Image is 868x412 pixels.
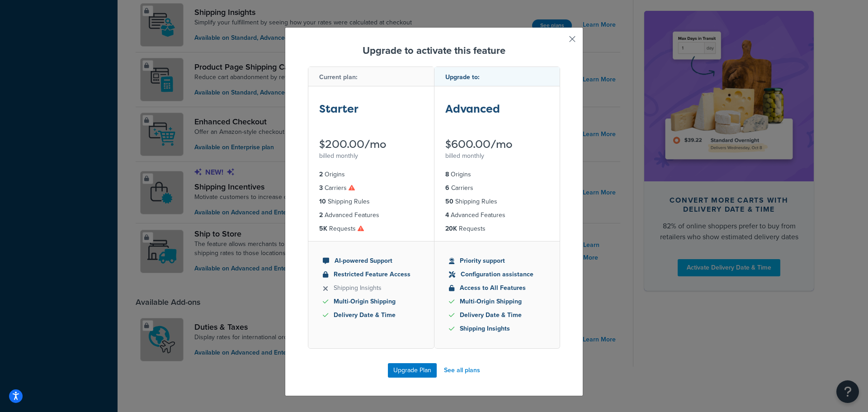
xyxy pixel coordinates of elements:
[319,210,423,220] li: Advanced Features
[445,183,549,193] li: Carriers
[445,139,549,150] div: $600.00/mo
[449,283,546,293] li: Access to All Features
[323,283,420,293] li: Shipping Insights
[319,150,423,162] div: billed monthly
[449,310,546,320] li: Delivery Date & Time
[319,183,323,193] strong: 3
[449,270,546,279] li: Configuration assistance
[319,170,423,180] li: Origins
[445,150,549,162] div: billed monthly
[319,197,326,206] strong: 10
[319,224,423,234] li: Requests
[323,270,420,279] li: Restricted Feature Access
[449,297,546,307] li: Multi-Origin Shipping
[319,210,323,220] strong: 2
[445,224,457,233] strong: 20K
[319,224,327,233] strong: 5K
[434,67,560,86] div: Upgrade to:
[445,183,449,193] strong: 6
[388,363,437,378] button: Upgrade Plan
[445,170,449,179] strong: 8
[445,197,549,207] li: Shipping Rules
[444,364,480,377] a: See all plans
[308,67,434,86] div: Current plan:
[449,256,546,266] li: Priority support
[319,197,423,207] li: Shipping Rules
[363,43,505,58] strong: Upgrade to activate this feature
[449,324,546,334] li: Shipping Insights
[319,183,423,193] li: Carriers
[445,101,500,116] strong: Advanced
[445,210,549,220] li: Advanced Features
[445,210,449,220] strong: 4
[445,197,453,206] strong: 50
[319,139,423,150] div: $200.00/mo
[323,256,420,266] li: AI-powered Support
[445,224,549,234] li: Requests
[323,310,420,320] li: Delivery Date & Time
[323,297,420,307] li: Multi-Origin Shipping
[445,170,549,180] li: Origins
[319,170,323,179] strong: 2
[319,101,359,116] strong: Starter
